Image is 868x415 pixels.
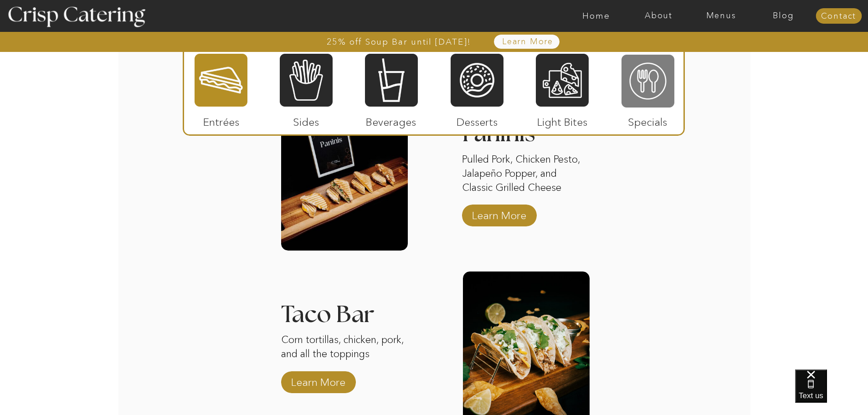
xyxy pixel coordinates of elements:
a: Learn More [481,37,575,46]
a: About [627,11,690,20]
p: Corn tortillas, chicken, pork, and all the toppings [281,333,408,377]
a: 25% off Soup Bar until [DATE]! [294,37,504,46]
p: Entrées [191,107,252,133]
h3: Paninis [462,122,589,151]
a: Blog [752,11,815,20]
p: Specials [617,107,678,133]
p: Sides [276,107,336,133]
p: Desserts [447,107,508,133]
p: Light Bites [532,107,593,133]
iframe: podium webchat widget bubble [795,369,868,415]
a: Contact [816,12,862,21]
a: Home [565,11,627,20]
a: Learn More [469,200,529,226]
p: Pulled Pork, Chicken Pesto, Jalapeño Popper, and Classic Grilled Cheese [462,153,589,196]
h3: Taco Bar [281,303,408,314]
a: Menus [690,11,752,20]
a: Learn More [288,367,349,393]
p: Beverages [361,107,421,133]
